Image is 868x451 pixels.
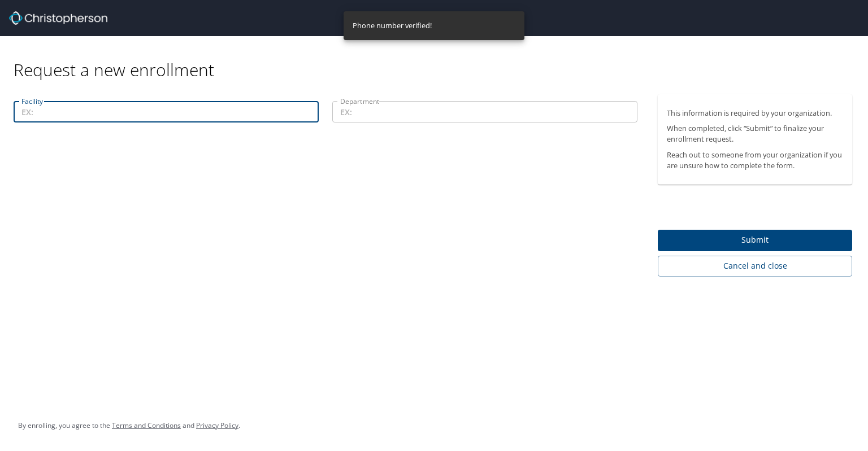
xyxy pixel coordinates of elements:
div: Phone number verified! [353,15,432,37]
span: Submit [667,233,843,247]
input: EX: [14,101,319,122]
button: Cancel and close [658,256,852,277]
div: Request a new enrollment [14,36,861,81]
p: When completed, click “Submit” to finalize your enrollment request. [667,123,843,145]
div: By enrolling, you agree to the and . [18,411,240,440]
a: Privacy Policy [196,421,238,430]
a: Terms and Conditions [112,421,181,430]
img: cbt logo [9,11,107,25]
button: Submit [658,230,852,252]
input: EX: [332,101,637,122]
span: Cancel and close [667,259,843,273]
p: This information is required by your organization. [667,108,843,119]
p: Reach out to someone from your organization if you are unsure how to complete the form. [667,150,843,171]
